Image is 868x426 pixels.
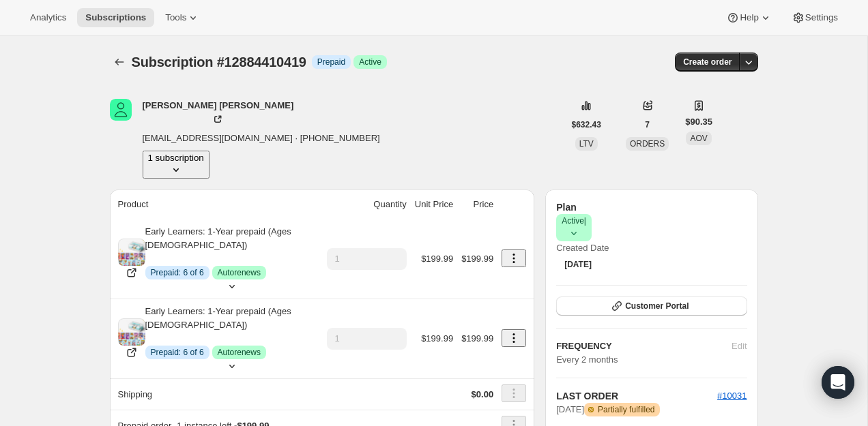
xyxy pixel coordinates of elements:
span: Active [359,57,381,67]
span: LTV [579,139,594,149]
span: | [584,216,586,226]
span: Autorenews [218,347,261,358]
span: $199.99 [421,333,453,344]
span: Autorenews [218,267,261,278]
span: Prepaid: 6 of 6 [151,347,204,358]
span: ORDERS [630,139,665,149]
button: 7 [637,115,658,134]
button: Help [718,8,780,27]
span: Active [562,215,586,240]
span: $90.35 [685,115,712,129]
span: Every 2 months [556,354,618,365]
div: [PERSON_NAME] [PERSON_NAME] [143,99,294,126]
button: Settings [783,8,846,27]
span: [DATE] [564,259,592,270]
span: Lori Richardson [110,99,132,121]
button: Shipping actions [502,384,526,402]
button: Create order [675,52,740,72]
span: Customer Portal [625,301,689,311]
span: Prepaid [317,57,345,67]
span: Subscription #12884410419 [132,55,306,70]
button: Subscriptions [110,52,129,72]
h2: LAST ORDER [556,389,717,403]
button: Product actions [143,151,209,179]
span: Create order [683,57,732,67]
button: Product actions [502,329,526,347]
button: Analytics [22,8,74,27]
span: $199.99 [461,333,493,344]
span: Settings [805,12,838,23]
span: Analytics [30,12,66,23]
button: Tools [157,8,208,27]
span: Subscriptions [85,12,146,23]
button: $632.43 [564,115,609,134]
span: Help [740,12,758,23]
span: Partially fulfilled [598,404,654,415]
div: Early Learners: 1-Year prepaid (Ages [DEMOGRAPHIC_DATA]) [145,305,319,359]
th: Price [457,189,497,219]
img: product img [118,318,145,346]
button: [DATE] [556,255,600,274]
span: $199.99 [461,254,493,264]
span: $0.00 [472,389,494,399]
span: Created Date [556,243,609,253]
th: Quantity [323,189,411,219]
span: Prepaid: 6 of 6 [151,267,204,278]
span: $199.99 [421,254,453,264]
h2: FREQUENCY [556,339,732,353]
button: #10031 [717,389,747,403]
th: Shipping [110,378,323,410]
h2: Plan [556,200,747,214]
img: product img [118,239,145,266]
span: [DATE] [556,404,584,414]
span: Tools [165,12,186,23]
span: [EMAIL_ADDRESS][DOMAIN_NAME] · [PHONE_NUMBER] [143,132,380,145]
span: AOV [690,134,707,143]
button: Product actions [502,249,526,267]
div: Open Intercom Messenger [822,366,854,399]
span: $632.43 [572,119,601,130]
a: #10031 [717,391,747,401]
button: Subscriptions [77,8,154,27]
div: Early Learners: 1-Year prepaid (Ages [DEMOGRAPHIC_DATA]) [145,225,319,279]
th: Product [110,189,323,219]
th: Unit Price [411,189,457,219]
span: 7 [645,119,650,130]
button: Customer Portal [556,296,747,316]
